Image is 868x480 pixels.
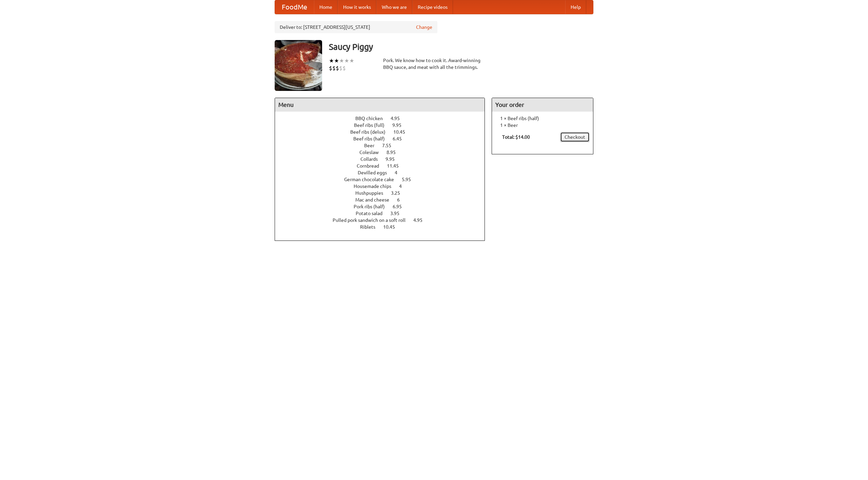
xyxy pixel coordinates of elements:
li: 1 × Beef ribs (half) [495,115,590,122]
div: Deliver to: [STREET_ADDRESS][US_STATE] [275,21,437,33]
span: 4.95 [391,116,407,121]
li: 1 × Beer [495,122,590,129]
span: Beef ribs (half) [353,136,392,141]
div: Pork. We know how to cook it. Award-winning BBQ sauce, and meat with all the trimmings. [383,57,485,71]
li: ★ [344,57,349,64]
span: 4.95 [413,217,429,223]
span: Cornbread [357,163,386,169]
h4: Menu [275,98,485,112]
a: Pulled pork sandwich on a soft roll 4.95 [333,217,435,223]
span: 7.55 [382,143,398,148]
span: 3.95 [390,211,406,216]
a: Beef ribs (full) 9.95 [354,122,414,128]
a: Cornbread 11.45 [357,163,411,169]
a: Home [314,0,338,14]
li: ★ [329,57,334,64]
a: How it works [338,0,376,14]
img: angular.jpg [275,40,322,91]
span: Pork ribs (half) [354,204,392,209]
li: $ [332,64,336,72]
a: Hushpuppies 3.25 [355,190,413,196]
a: Potato salad 3.95 [356,211,412,216]
a: Recipe videos [412,0,453,14]
span: 10.45 [383,224,402,230]
span: Devilled eggs [358,170,394,175]
span: 11.45 [387,163,406,169]
li: ★ [349,57,354,64]
span: Beef ribs (delux) [350,129,392,135]
a: Devilled eggs 4 [358,170,410,175]
a: German chocolate cake 5.95 [344,177,423,182]
a: Coleslaw 8.95 [359,150,408,155]
span: Pulled pork sandwich on a soft roll [333,217,412,223]
span: 3.25 [391,190,407,196]
li: ★ [334,57,339,64]
span: 4 [395,170,404,175]
li: $ [336,64,339,72]
span: 4 [399,184,409,189]
span: BBQ chicken [355,116,390,121]
span: Beer [364,143,381,148]
b: Total: $14.00 [502,134,530,140]
span: 9.95 [386,156,401,162]
a: FoodMe [275,0,314,14]
a: Help [565,0,586,14]
span: Beef ribs (full) [354,122,391,128]
span: 9.95 [392,122,408,128]
a: Beef ribs (half) 6.45 [353,136,414,141]
span: 6.45 [393,136,409,141]
a: Pork ribs (half) 6.95 [354,204,414,209]
span: Coleslaw [359,150,386,155]
span: German chocolate cake [344,177,401,182]
h4: Your order [492,98,593,112]
span: Housemade chips [354,184,398,189]
li: $ [342,64,346,72]
span: Collards [360,156,384,162]
a: Beef ribs (delux) 10.45 [350,129,418,135]
a: Mac and cheese 6 [355,197,412,203]
span: 10.45 [393,129,412,135]
span: Hushpuppies [355,190,390,196]
a: BBQ chicken 4.95 [355,116,412,121]
a: Housemade chips 4 [354,184,414,189]
a: Beer 7.55 [364,143,404,148]
span: 8.95 [387,150,402,155]
a: Riblets 10.45 [360,224,408,230]
span: 6.95 [393,204,409,209]
li: $ [329,64,332,72]
span: Mac and cheese [355,197,396,203]
a: Collards 9.95 [360,156,407,162]
a: Who we are [376,0,412,14]
span: 5.95 [402,177,418,182]
span: 6 [397,197,407,203]
a: Change [416,24,432,31]
span: Riblets [360,224,382,230]
li: $ [339,64,342,72]
a: Checkout [560,132,590,142]
h3: Saucy Piggy [329,40,593,54]
li: ★ [339,57,344,64]
span: Potato salad [356,211,389,216]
